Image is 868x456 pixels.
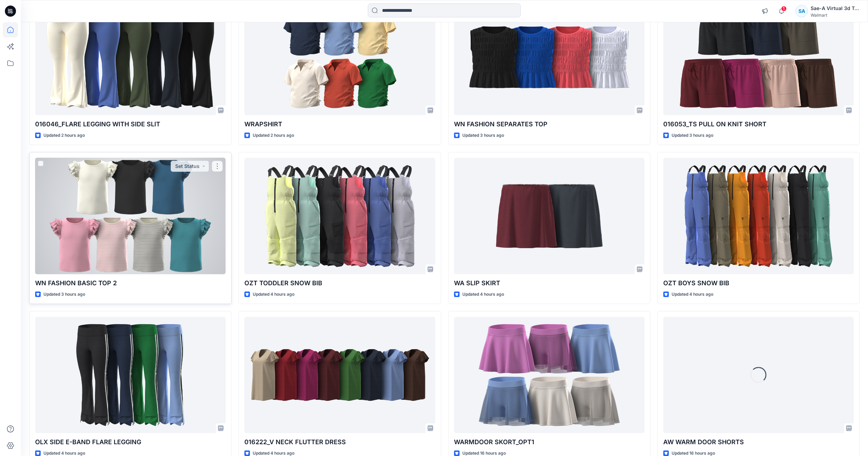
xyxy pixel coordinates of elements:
[43,291,85,298] p: Updated 3 hours ago
[244,437,435,447] p: 016222_V NECK FLUTTER DRESS
[454,158,644,274] a: WA SLIP SKIRT
[244,119,435,129] p: WRAPSHIRT
[35,158,226,274] a: WN FASHION BASIC TOP 2
[811,4,859,12] div: Sae-A Virtual 3d Team
[462,291,504,298] p: Updated 4 hours ago
[663,158,854,274] a: OZT BOYS SNOW BIB
[244,158,435,274] a: OZT TODDLER SNOW BIB
[663,278,854,288] p: OZT BOYS SNOW BIB
[35,437,226,447] p: OLX SIDE E-BAND FLARE LEGGING
[795,5,808,17] div: SA
[253,291,294,298] p: Updated 4 hours ago
[35,119,226,129] p: 016046_FLARE LEGGING WITH SIDE SLIT
[253,132,294,139] p: Updated 2 hours ago
[454,317,644,433] a: WARMDOOR SKORT_OPT1
[663,119,854,129] p: 016053_TS PULL ON KNIT SHORT
[454,437,644,447] p: WARMDOOR SKORT_OPT1
[454,119,644,129] p: WN FASHION SEPARATES TOP
[781,6,787,11] span: 1
[672,291,713,298] p: Updated 4 hours ago
[43,132,85,139] p: Updated 2 hours ago
[462,132,504,139] p: Updated 3 hours ago
[35,317,226,433] a: OLX SIDE E-BAND FLARE LEGGING
[663,437,854,447] p: AW WARM DOOR SHORTS
[672,132,713,139] p: Updated 3 hours ago
[811,12,859,18] div: Walmart
[35,278,226,288] p: WN FASHION BASIC TOP 2
[244,278,435,288] p: OZT TODDLER SNOW BIB
[454,278,644,288] p: WA SLIP SKIRT
[244,317,435,433] a: 016222_V NECK FLUTTER DRESS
